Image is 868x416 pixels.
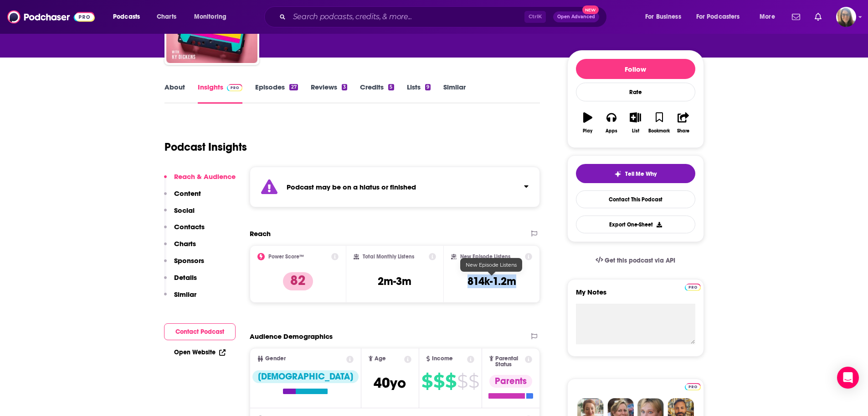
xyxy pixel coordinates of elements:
[696,11,740,23] span: For Podcasters
[836,7,856,27] button: Show profile menu
[576,216,695,233] button: Export One-Sheet
[174,239,196,248] p: Charts
[107,10,152,24] button: open menu
[576,106,600,139] button: Play
[157,11,176,23] span: Charts
[576,59,695,79] button: Follow
[647,106,671,139] button: Bookmark
[265,356,286,362] span: Gender
[753,10,786,24] button: open menu
[600,106,623,139] button: Apps
[576,164,695,183] button: tell me why sparkleTell Me Why
[250,229,271,238] h2: Reach
[174,348,226,356] a: Open Website
[632,128,639,134] div: List
[576,83,695,101] div: Rate
[407,83,431,104] a: Lists9
[685,284,701,291] img: Podchaser Pro
[583,128,592,134] div: Play
[388,84,394,90] div: 5
[289,84,298,90] div: 27
[648,128,670,134] div: Bookmark
[164,239,196,256] button: Charts
[677,128,689,134] div: Share
[625,170,657,178] span: Tell Me Why
[557,15,595,19] span: Open Advanced
[164,172,236,189] button: Reach & Audience
[174,256,204,265] p: Sponsors
[495,356,524,368] span: Parental Status
[645,11,681,23] span: For Business
[363,253,414,260] h2: Total Monthly Listens
[468,374,479,389] span: $
[553,11,599,22] button: Open AdvancedNew
[7,8,95,26] img: Podchaser - Follow, Share and Rate Podcasts
[252,370,359,383] div: [DEMOGRAPHIC_DATA]
[588,249,683,272] a: Get this podcast via API
[639,10,693,24] button: open menu
[524,11,546,23] span: Ctrl K
[443,83,466,104] a: Similar
[164,290,196,307] button: Similar
[174,172,236,181] p: Reach & Audience
[605,257,675,264] span: Get this podcast via API
[378,274,411,288] h3: 2m-3m
[836,7,856,27] span: Logged in as akolesnik
[268,253,304,260] h2: Power Score™
[174,189,201,198] p: Content
[467,274,516,288] h3: 814k-1.2m
[760,11,775,23] span: More
[164,222,205,239] button: Contacts
[606,128,617,134] div: Apps
[685,282,701,291] a: Pro website
[457,374,467,389] span: $
[582,5,599,14] span: New
[576,288,695,304] label: My Notes
[623,106,647,139] button: List
[466,262,517,268] span: New Episode Listens
[188,10,238,24] button: open menu
[164,256,204,273] button: Sponsors
[273,6,616,27] div: Search podcasts, credits, & more...
[164,140,247,154] h1: Podcast Insights
[374,374,406,392] span: 40 yo
[421,374,432,389] span: $
[614,170,621,178] img: tell me why sparkle
[194,11,226,23] span: Monitoring
[671,106,695,139] button: Share
[164,83,185,104] a: About
[287,183,416,191] strong: Podcast may be on a hiatus or finished
[174,222,205,231] p: Contacts
[227,84,243,91] img: Podchaser Pro
[425,84,431,90] div: 9
[445,374,456,389] span: $
[375,356,386,362] span: Age
[432,356,453,362] span: Income
[788,9,804,25] a: Show notifications dropdown
[164,206,195,223] button: Social
[164,189,201,206] button: Content
[836,7,856,27] img: User Profile
[690,10,753,24] button: open menu
[811,9,825,25] a: Show notifications dropdown
[255,83,298,104] a: Episodes27
[360,83,394,104] a: Credits5
[489,375,532,388] div: Parents
[576,190,695,208] a: Contact This Podcast
[113,11,140,23] span: Podcasts
[164,323,236,340] button: Contact Podcast
[685,383,701,390] img: Podchaser Pro
[460,253,510,260] h2: New Episode Listens
[289,10,524,24] input: Search podcasts, credits, & more...
[283,272,313,290] p: 82
[250,167,540,207] section: Click to expand status details
[164,273,197,290] button: Details
[151,10,182,24] a: Charts
[174,290,196,299] p: Similar
[433,374,444,389] span: $
[311,83,347,104] a: Reviews3
[174,206,195,215] p: Social
[342,84,347,90] div: 3
[250,332,333,341] h2: Audience Demographics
